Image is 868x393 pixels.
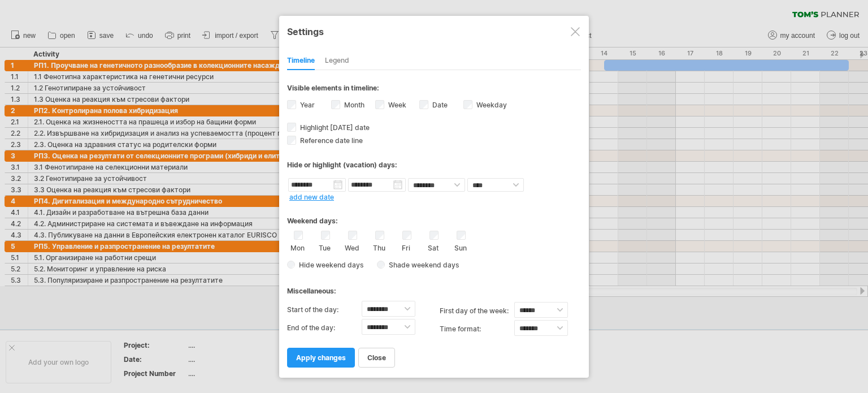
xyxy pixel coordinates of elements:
[399,241,413,252] label: Fri
[287,206,581,228] div: Weekend days:
[440,320,514,338] label: Time format:
[426,241,440,252] label: Sat
[287,161,581,169] div: Hide or highlight (vacation) days:
[372,241,386,252] label: Thu
[287,21,581,41] div: Settings
[430,101,448,109] label: Date
[287,301,362,319] label: Start of the day:
[295,261,363,269] span: Hide weekend days
[385,261,459,269] span: Shade weekend days
[289,193,334,201] a: add new date
[386,101,406,109] label: Week
[287,52,315,70] div: Timeline
[298,101,315,109] label: Year
[287,348,355,368] a: apply changes
[453,241,467,252] label: Sun
[342,101,364,109] label: Month
[345,241,359,252] label: Wed
[318,241,332,252] label: Tue
[440,302,514,320] label: first day of the week:
[325,52,349,70] div: Legend
[298,136,363,145] span: Reference date line
[358,348,395,368] a: close
[287,319,362,337] label: End of the day:
[298,123,370,132] span: Highlight [DATE] date
[367,353,386,362] span: close
[474,101,507,109] label: Weekday
[290,241,305,252] label: Mon
[287,84,581,96] div: Visible elements in timeline:
[287,276,581,298] div: Miscellaneous:
[296,353,346,362] span: apply changes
